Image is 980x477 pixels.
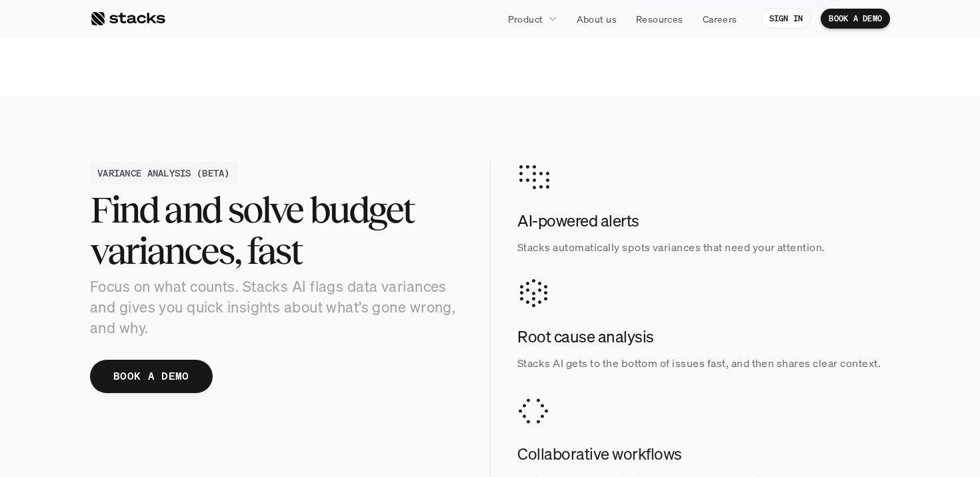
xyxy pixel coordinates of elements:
a: BOOK A DEMO [821,9,890,29]
p: SIGN IN [769,14,803,23]
p: Stacks AI gets to the bottom of issues fast, and then shares clear context. [517,354,891,373]
p: Resources [636,12,683,26]
a: Resources [628,7,691,31]
a: Careers [695,7,745,31]
p: Stacks automatically spots variances that need your attention. [517,238,891,257]
h2: VARIANCE ANALYSIS (BETA) [97,166,230,180]
a: BOOK A DEMO [90,360,213,393]
p: Careers [703,12,737,26]
a: Privacy Policy [157,254,216,263]
p: About us [577,12,617,26]
a: SIGN IN [761,9,811,29]
p: Product [508,12,543,26]
h4: Collaborative workflows [517,442,891,465]
p: BOOK A DEMO [829,14,882,23]
h4: Root cause analysis [517,326,891,348]
h2: Find and solve budget variances, fast [90,189,463,271]
h4: AI-powered alerts [517,210,891,233]
a: About us [569,7,625,31]
p: Focus on what counts. Stacks AI flags data variances and gives you quick insights about what’s go... [90,276,463,338]
p: BOOK A DEMO [113,366,189,386]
